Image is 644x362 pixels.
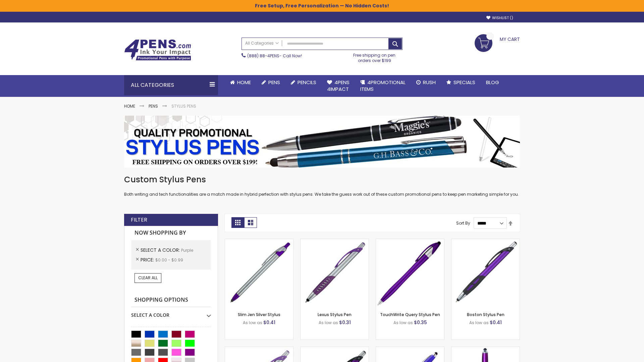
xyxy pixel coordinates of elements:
[486,15,513,20] a: Wishlist
[245,41,279,46] span: All Categories
[285,75,322,90] a: Pencils
[247,53,279,59] a: (888) 88-4PENS
[469,320,489,325] span: As low as
[263,319,275,326] span: $0.41
[486,79,499,86] span: Blog
[376,347,444,352] a: Sierra Stylus Twist Pen-Purple
[301,239,369,307] img: Lexus Stylus Pen-Purple
[414,319,427,326] span: $0.35
[456,220,470,226] label: Sort By
[301,239,369,244] a: Lexus Stylus Pen-Purple
[451,239,520,307] img: Boston Stylus Pen-Purple
[322,75,355,97] a: 4Pens4impact
[242,38,282,49] a: All Categories
[376,239,444,244] a: TouchWrite Query Stylus Pen-Purple
[318,312,352,317] a: Lexus Stylus Pen
[346,50,403,63] div: Free shipping on pen orders over $199
[141,247,181,253] span: Select A Color
[225,239,293,307] img: Slim Jen Silver Stylus-Purple
[124,39,191,61] img: 4Pens Custom Pens and Promotional Products
[451,347,520,352] a: TouchWrite Command Stylus Pen-Purple
[124,174,520,185] h1: Custom Stylus Pens
[481,75,504,90] a: Blog
[225,347,293,352] a: Boston Silver Stylus Pen-Purple
[339,319,351,326] span: $0.31
[225,239,293,244] a: Slim Jen Silver Stylus-Purple
[380,312,440,317] a: TouchWrite Query Stylus Pen
[298,79,316,86] span: Pencils
[155,257,183,263] span: $0.00 - $0.99
[360,79,406,93] span: 4PROMOTIONAL ITEMS
[268,79,280,86] span: Pens
[131,226,211,240] strong: Now Shopping by
[411,75,441,90] a: Rush
[149,103,158,109] a: Pens
[238,312,280,317] a: Slim Jen Silver Stylus
[319,320,338,325] span: As low as
[135,273,161,283] a: Clear All
[124,174,520,197] div: Both writing and tech functionalities are a match made in hybrid perfection with stylus pens. We ...
[393,320,413,325] span: As low as
[131,293,211,307] strong: Shopping Options
[441,75,481,90] a: Specials
[490,319,502,326] span: $0.41
[247,53,302,59] span: - Call Now!
[171,103,196,109] strong: Stylus Pens
[453,79,475,86] span: Specials
[376,239,444,307] img: TouchWrite Query Stylus Pen-Purple
[327,79,350,93] span: 4Pens 4impact
[141,256,155,263] span: Price
[181,247,193,253] span: Purple
[131,216,147,224] strong: Filter
[138,275,158,281] span: Clear All
[467,312,504,317] a: Boston Stylus Pen
[243,320,262,325] span: As low as
[256,75,285,90] a: Pens
[301,347,369,352] a: Lexus Metallic Stylus Pen-Purple
[237,79,251,86] span: Home
[124,75,218,95] div: All Categories
[225,75,256,90] a: Home
[231,217,244,228] strong: Grid
[423,79,436,86] span: Rush
[124,116,520,168] img: Stylus Pens
[131,307,211,318] div: Select A Color
[124,103,135,109] a: Home
[355,75,411,97] a: 4PROMOTIONALITEMS
[451,239,520,244] a: Boston Stylus Pen-Purple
